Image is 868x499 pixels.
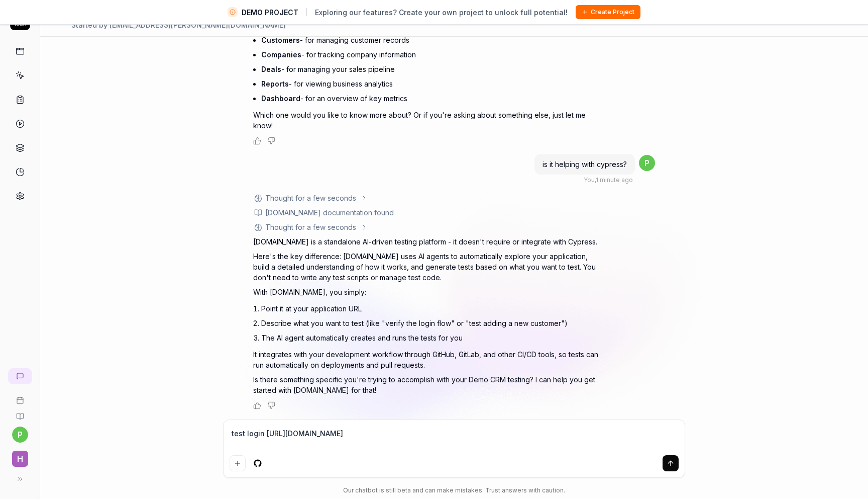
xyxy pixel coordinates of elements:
span: [EMAIL_ADDRESS][PERSON_NAME][DOMAIN_NAME] [110,21,286,29]
button: Positive feedback [253,401,261,409]
p: [DOMAIN_NAME] is a standalone AI-driven testing platform - it doesn't require or integrate with C... [253,236,605,247]
p: It integrates with your development workflow through GitHub, GitLab, and other CI/CD tools, so te... [253,349,605,370]
button: Negative feedback [267,401,275,409]
span: H [12,451,28,467]
button: H [4,443,36,469]
div: [DOMAIN_NAME] documentation found [265,207,394,218]
button: Add attachment [230,455,246,471]
span: p [639,155,655,171]
p: Here's the key difference: [DOMAIN_NAME] uses AI agents to automatically explore your application... [253,251,605,283]
button: p [12,427,28,443]
span: Deals [261,65,281,73]
p: With [DOMAIN_NAME], you simply: [253,287,605,297]
div: Thought for a few seconds [265,222,356,232]
a: Documentation [4,404,36,421]
p: Is there something specific you're trying to accomplish with your Demo CRM testing? I can help yo... [253,374,605,395]
li: Describe what you want to test (like "verify the login flow" or "test adding a new customer") [261,316,605,330]
li: - for managing your sales pipeline [261,62,605,76]
span: DEMO PROJECT [242,7,298,18]
span: Dashboard [261,94,300,103]
p: Which one would you like to know more about? Or if you're asking about something else, just let m... [253,110,605,131]
li: The AI agent automatically creates and runs the tests for you [261,330,605,345]
a: Book a call with us [4,388,36,404]
li: - for tracking company information [261,47,605,62]
li: - for an overview of key metrics [261,91,605,106]
li: Point it at your application URL [261,301,605,316]
button: Positive feedback [253,137,261,145]
div: Started by [71,20,286,30]
span: is it helping with cypress? [542,160,627,169]
span: Exploring our features? Create your own project to unlock full potential! [315,7,568,18]
span: You [584,176,595,184]
span: Reports [261,79,289,88]
div: Thought for a few seconds [265,193,356,203]
textarea: test login [URL][DOMAIN_NAME] [230,426,679,451]
li: - for managing customer records [261,33,605,47]
span: Companies [261,50,301,59]
div: , 1 minute ago [584,176,633,185]
button: Create Project [576,5,640,19]
span: Customers [261,36,300,44]
div: Our chatbot is still beta and can make mistakes. Trust answers with caution. [223,486,685,495]
a: New conversation [8,368,32,384]
li: - for viewing business analytics [261,76,605,91]
button: Negative feedback [267,137,275,145]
